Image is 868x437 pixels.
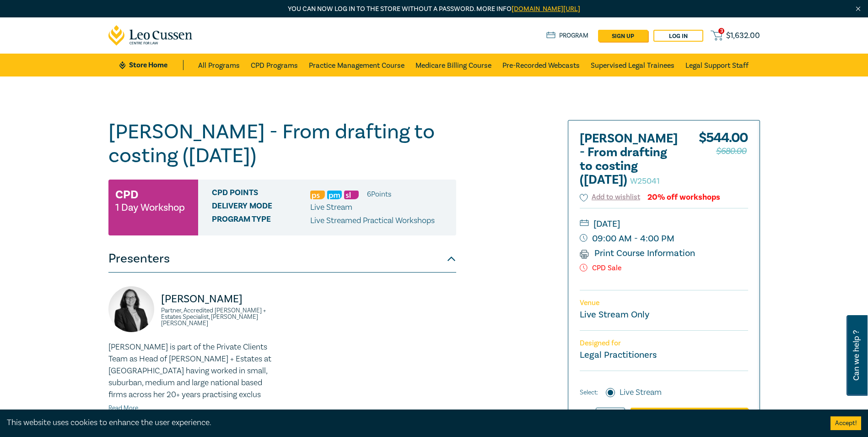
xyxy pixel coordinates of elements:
button: Add to wishlist [580,192,641,202]
a: Print Course Information [580,247,695,259]
img: Practice Management & Business Skills [327,191,342,199]
a: Live Stream Only [580,309,649,321]
a: Log in [653,30,703,42]
div: This website uses cookies to enhance the user experience. [7,417,817,429]
span: Live Stream [310,202,352,213]
h3: CPD [115,186,138,203]
p: CPD Sale [580,264,748,273]
a: All Programs [198,54,240,76]
img: https://s3.ap-southeast-2.amazonaws.com/leo-cussen-store-production-content/Contacts/Naomi%20Guye... [108,286,154,332]
span: Can we help ? [852,321,861,390]
a: Program [546,31,589,41]
a: Add to Cart [631,408,748,425]
span: Delivery Mode [212,202,310,213]
img: Close [854,5,862,13]
small: W25041 [630,176,660,186]
div: $ 544.00 [699,132,748,191]
a: sign up [598,30,648,42]
a: Medicare Billing Course [415,54,491,76]
a: Supervised Legal Trainees [591,54,674,76]
a: [DOMAIN_NAME][URL] [512,5,580,13]
li: 6 Point s [367,188,391,200]
p: You can now log in to the store without a password. More info [108,4,760,14]
input: 1 [596,408,625,425]
small: [DATE] [580,217,748,231]
span: 3 [718,28,724,34]
a: Store Home [119,60,183,70]
a: Pre-Recorded Webcasts [502,54,580,76]
label: Live Stream [620,387,662,399]
button: Presenters [108,245,456,273]
a: Read More [108,404,138,412]
img: Professional Skills [310,191,325,199]
a: Practice Management Course [309,54,404,76]
button: Accept cookies [830,416,861,430]
span: $680.00 [716,144,747,158]
p: [PERSON_NAME] [161,292,277,306]
span: CPD Points [212,188,310,200]
span: $ 1,632.00 [726,31,760,41]
p: Designed for [580,339,748,348]
small: 09:00 AM - 4:00 PM [580,231,748,246]
a: CPD Programs [251,54,298,76]
a: Legal Support Staff [685,54,749,76]
p: Venue [580,299,748,307]
img: Substantive Law [344,191,359,199]
small: Partner, Accredited [PERSON_NAME] + Estates Specialist, [PERSON_NAME] [PERSON_NAME] [161,307,277,327]
p: [PERSON_NAME] is part of the Private Clients Team as Head of [PERSON_NAME] + Estates at [GEOGRAPH... [108,341,277,401]
small: Legal Practitioners [580,349,657,361]
h2: [PERSON_NAME] - From drafting to costing ([DATE]) [580,132,680,187]
p: Live Streamed Practical Workshops [310,215,435,227]
span: Program type [212,215,310,227]
h1: [PERSON_NAME] - From drafting to costing ([DATE]) [108,120,456,168]
span: Select: [580,388,598,398]
div: 20% off workshops [647,193,720,202]
small: 1 Day Workshop [115,203,185,212]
